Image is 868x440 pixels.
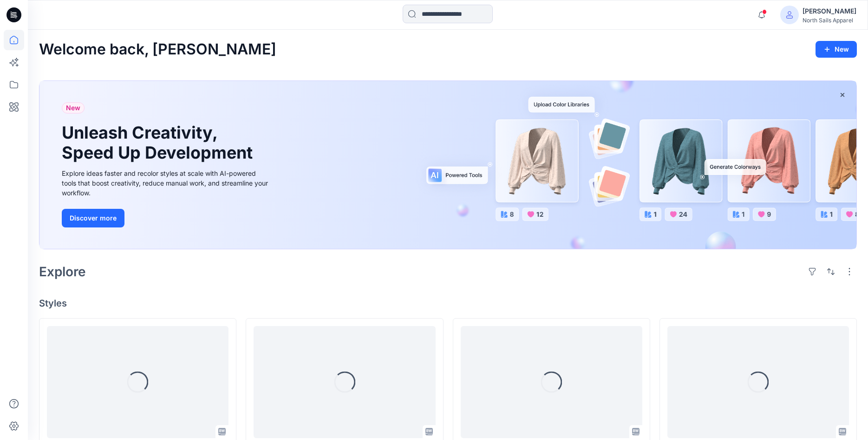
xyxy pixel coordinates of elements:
[39,41,276,58] h2: Welcome back, [PERSON_NAME]
[816,41,857,58] button: New
[62,209,124,227] button: Discover more
[39,264,86,279] h2: Explore
[62,168,271,198] div: Explore ideas faster and recolor styles at scale with AI-powered tools that boost creativity, red...
[66,102,80,113] span: New
[62,209,271,227] a: Discover more
[786,11,793,19] svg: avatar
[803,17,856,24] div: North Sails Apparel
[62,123,257,163] h1: Unleash Creativity, Speed Up Development
[39,298,857,309] h4: Styles
[803,6,856,17] div: [PERSON_NAME]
